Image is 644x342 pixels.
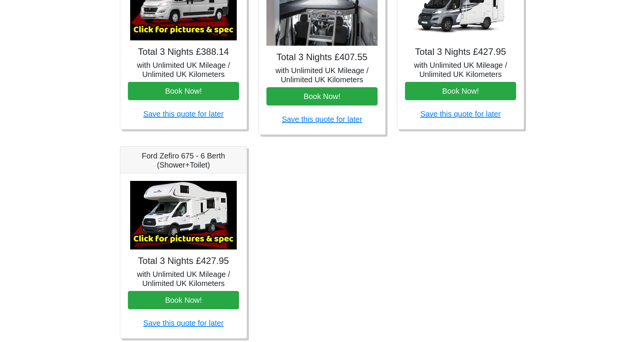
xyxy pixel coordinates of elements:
h5: with Unlimited UK Mileage / Unlimited UK Kilometers [266,66,378,84]
button: Book Now! [266,87,378,105]
h4: Total 3 Nights £388.14 [128,46,239,58]
h5: with Unlimited UK Mileage / Unlimited UK Kilometers [128,270,239,288]
button: Book Now! [128,291,239,309]
h4: Total 3 Nights £407.55 [266,52,378,63]
button: Book Now! [405,82,516,100]
a: Save this quote for later [420,110,501,118]
a: Save this quote for later [143,319,223,327]
img: Ford Zefiro 675 - 6 Berth (Shower+Toilet) [130,181,237,249]
h4: Total 3 Nights £427.95 [405,46,516,58]
a: Save this quote for later [282,115,362,123]
h5: Ford Zefiro 675 - 6 Berth (Shower+Toilet) [128,151,239,169]
a: Save this quote for later [143,110,223,118]
h4: Total 3 Nights £427.95 [128,256,239,267]
h5: with Unlimited UK Mileage / Unlimited UK Kilometers [405,61,516,79]
button: Book Now! [128,82,239,100]
h5: with Unlimited UK Mileage / Unlimited UK Kilometers [128,61,239,79]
